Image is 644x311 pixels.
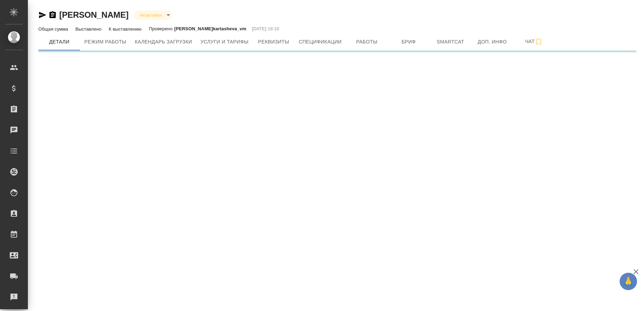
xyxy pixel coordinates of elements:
button: 🙏 [620,273,637,290]
span: Услуги и тарифы [200,38,248,46]
div: Неактивен [134,10,172,20]
span: Режим работы [84,38,127,46]
span: Календарь загрузки [135,38,192,46]
button: Скопировать ссылку [48,11,57,19]
a: [PERSON_NAME] [59,10,129,19]
span: Чат [517,37,551,46]
span: Smartcat [434,38,467,46]
span: Спецификации [299,38,342,46]
span: Бриф [392,38,426,46]
button: Скопировать ссылку для ЯМессенджера [38,11,47,19]
p: Общая сумма [38,26,70,32]
p: Проверено [149,25,174,32]
p: [DATE] 18:10 [252,25,279,32]
p: [PERSON_NAME]kartasheva_vm [174,25,246,32]
span: Работы [350,38,384,46]
span: Детали [43,38,76,46]
svg: Подписаться [535,38,543,46]
span: 🙏 [622,274,634,289]
span: Реквизиты [257,38,290,46]
span: Доп. инфо [476,38,509,46]
button: Неактивен [138,12,164,18]
p: Выставлено [75,26,103,32]
p: К выставлению [109,26,143,32]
